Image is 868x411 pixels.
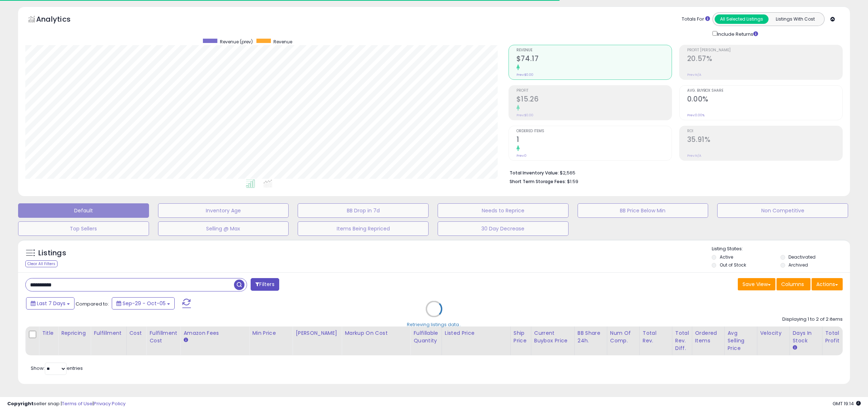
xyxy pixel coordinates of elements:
[516,55,672,64] h2: $74.17
[682,16,710,23] div: Totals For
[516,153,527,158] small: Prev: 0
[36,14,85,26] h5: Analytics
[687,55,842,64] h2: 20.57%
[62,400,93,407] a: Terms of Use
[510,168,837,177] li: $2,565
[94,400,125,407] a: Privacy Policy
[768,14,822,24] button: Listings With Cost
[516,48,672,52] span: Revenue
[516,113,533,117] small: Prev: $0.00
[578,203,709,218] button: BB Price Below Min
[567,178,578,185] span: $1.59
[833,400,861,407] span: 2025-10-13 19:14 GMT
[687,48,842,52] span: Profit [PERSON_NAME]
[298,221,429,236] button: Items Being Repriced
[516,135,672,145] h2: 1
[158,203,289,218] button: Inventory Age
[18,221,149,236] button: Top Sellers
[687,129,842,133] span: ROI
[707,30,767,38] div: Include Returns
[273,39,292,45] span: Revenue
[220,39,253,45] span: Revenue (prev)
[510,170,559,176] b: Total Inventory Value:
[510,178,566,185] b: Short Term Storage Fees:
[516,73,533,77] small: Prev: $0.00
[7,400,34,407] strong: Copyright
[687,113,705,117] small: Prev: 0.00%
[438,221,569,236] button: 30 Day Decrease
[407,321,461,328] div: Retrieving listings data..
[516,89,672,93] span: Profit
[516,95,672,105] h2: $15.26
[687,95,842,105] h2: 0.00%
[7,401,125,407] div: seller snap | |
[687,135,842,145] h2: 35.91%
[158,221,289,236] button: Selling @ Max
[687,153,701,158] small: Prev: N/A
[715,14,769,24] button: All Selected Listings
[717,203,848,218] button: Non Competitive
[18,203,149,218] button: Default
[687,73,701,77] small: Prev: N/A
[687,89,842,93] span: Avg. Buybox Share
[516,129,672,133] span: Ordered Items
[438,203,569,218] button: Needs to Reprice
[298,203,429,218] button: BB Drop in 7d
